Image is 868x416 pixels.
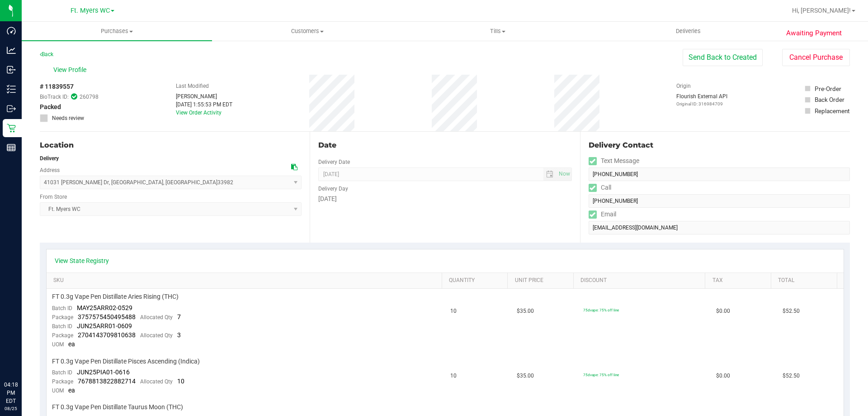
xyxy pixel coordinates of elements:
[7,85,16,94] inline-svg: Inventory
[580,277,702,284] a: Discount
[40,140,302,151] div: Location
[7,124,16,133] inline-svg: Retail
[77,322,132,330] span: JUN25ARR01-0609
[593,22,783,41] a: Deliveries
[7,46,16,55] inline-svg: Analytics
[716,307,730,316] span: $0.00
[77,304,132,311] span: MAY25ARR02-0529
[68,340,75,348] span: ea
[589,154,639,167] label: Text Message
[712,277,768,284] a: Tax
[782,49,850,66] button: Cancel Purchase
[4,381,18,405] p: 04:18 PM EDT
[140,314,173,320] span: Allocated Qty
[71,7,110,14] span: Ft. Myers WC
[583,373,619,377] span: 75dvape: 75% off line
[52,357,200,366] span: FT 0.3g Vape Pen Distillate Pisces Ascending (Indica)
[40,93,69,101] span: BioTrack ID:
[7,26,16,35] inline-svg: Dashboard
[52,323,72,330] span: Batch ID
[318,140,571,151] div: Date
[40,82,74,91] span: # 11839557
[53,65,90,75] span: View Profile
[676,82,691,90] label: Origin
[291,163,297,172] div: Copy address to clipboard
[80,93,99,101] span: 260798
[40,155,59,162] strong: Delivery
[7,65,16,74] inline-svg: Inbound
[140,378,173,385] span: Allocated Qty
[676,100,727,107] p: Original ID: 316984709
[52,314,73,320] span: Package
[403,27,592,35] span: Tills
[212,22,402,41] a: Customers
[792,7,851,14] span: Hi, [PERSON_NAME]!
[517,307,534,316] span: $35.00
[52,305,72,311] span: Batch ID
[318,158,350,166] label: Delivery Date
[52,341,64,348] span: UOM
[140,332,173,339] span: Allocated Qty
[52,332,73,339] span: Package
[77,368,130,376] span: JUN25PIA01-0616
[52,292,179,301] span: FT 0.3g Vape Pen Distillate Aries Rising (THC)
[786,28,842,38] span: Awaiting Payment
[176,92,232,100] div: [PERSON_NAME]
[9,344,36,371] iframe: Resource center
[589,167,850,181] input: Format: (999) 999-9999
[22,22,212,41] a: Purchases
[583,308,619,312] span: 75dvape: 75% off line
[22,27,212,35] span: Purchases
[176,100,232,109] div: [DATE] 1:55:53 PM EDT
[450,307,457,316] span: 10
[515,277,570,284] a: Unit Price
[7,143,16,152] inline-svg: Reports
[589,181,611,194] label: Call
[40,193,67,201] label: From Store
[449,277,504,284] a: Quantity
[815,84,841,93] div: Pre-Order
[52,114,84,122] span: Needs review
[71,92,77,101] span: In Sync
[4,405,18,412] p: 08/25
[40,51,53,57] a: Back
[177,378,184,385] span: 10
[40,102,61,112] span: Packed
[68,387,75,394] span: ea
[176,110,222,116] a: View Order Activity
[40,166,60,174] label: Address
[177,313,181,320] span: 7
[52,387,64,394] span: UOM
[78,313,136,320] span: 3757575450495488
[318,185,348,193] label: Delivery Day
[52,369,72,376] span: Batch ID
[815,106,849,115] div: Replacement
[815,95,844,104] div: Back Order
[450,372,457,380] span: 10
[589,194,850,208] input: Format: (999) 999-9999
[664,27,713,35] span: Deliveries
[52,378,73,385] span: Package
[517,372,534,380] span: $35.00
[318,194,571,204] div: [DATE]
[778,277,833,284] a: Total
[78,331,136,339] span: 2704143709810638
[212,27,402,35] span: Customers
[176,82,209,90] label: Last Modified
[589,208,616,221] label: Email
[402,22,593,41] a: Tills
[783,372,800,380] span: $52.50
[7,104,16,113] inline-svg: Outbound
[52,403,183,411] span: FT 0.3g Vape Pen Distillate Taurus Moon (THC)
[676,92,727,107] div: Flourish External API
[177,331,181,339] span: 3
[589,140,850,151] div: Delivery Contact
[53,277,438,284] a: SKU
[783,307,800,316] span: $52.50
[55,256,109,265] a: View State Registry
[716,372,730,380] span: $0.00
[78,378,136,385] span: 7678813822882714
[683,49,763,66] button: Send Back to Created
